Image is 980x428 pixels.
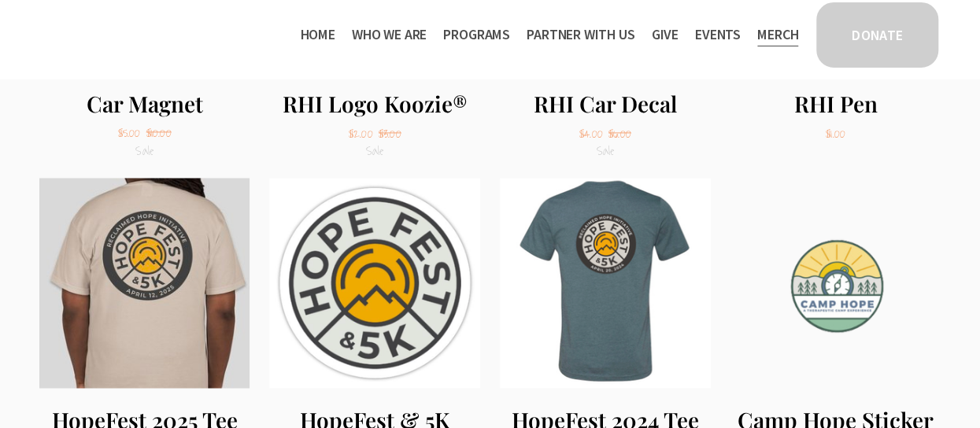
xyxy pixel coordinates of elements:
[301,22,335,47] a: Home
[379,123,401,145] span: $3.00
[596,140,614,162] span: Sale
[146,122,172,144] span: $10.00
[793,87,877,120] div: RHI Pen
[730,178,941,389] img: Camp Hope Sticker
[269,178,480,389] img: HopeFest & 5K sticker
[118,122,141,144] span: $5.00
[283,87,468,120] div: RHI Logo Koozie®
[87,87,203,120] div: Car Magnet
[579,123,603,145] span: $4.00
[695,22,741,47] a: Events
[608,123,631,145] span: $6.00
[527,24,634,46] span: Partner With Us
[443,22,510,47] a: folder dropdown
[443,24,510,46] span: Programs
[349,123,373,145] span: $2.00
[39,178,250,389] img: HopeFest 2025 Tee
[534,87,677,120] div: RHI Car Decal
[793,127,877,141] div: $1.00
[757,22,798,47] a: Merch
[366,140,384,162] span: Sale
[352,22,427,47] a: folder dropdown
[527,22,634,47] a: folder dropdown
[352,24,427,46] span: Who We Are
[135,140,153,162] span: Sale
[652,22,679,47] a: Give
